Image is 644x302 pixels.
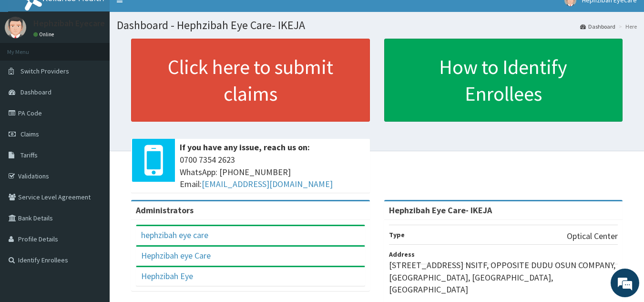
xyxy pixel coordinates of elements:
img: User Image [5,17,26,38]
li: Here [616,22,637,31]
a: [EMAIL_ADDRESS][DOMAIN_NAME] [202,178,333,189]
a: Dashboard [580,22,615,31]
p: Optical Center [567,230,618,242]
span: Claims [20,130,39,138]
span: 0700 7354 2623 WhatsApp: [PHONE_NUMBER] Email: [180,154,365,190]
textarea: Type your message and hit 'Enter' [5,201,182,234]
b: If you have any issue, reach us on: [180,142,310,153]
span: We're online! [55,90,132,187]
div: Minimize live chat window [156,5,179,28]
img: d_794563401_company_1708531726252_794563401 [18,48,39,72]
a: Online [33,31,56,38]
a: How to Identify Enrollees [384,39,623,122]
a: Click here to submit claims [131,39,370,122]
h1: Dashboard - Hephzibah Eye Care- IKEJA [117,19,637,31]
strong: Hephzibah Eye Care- IKEJA [389,205,492,216]
p: Hephzibah Eyecare [33,19,105,28]
div: Chat with us now [50,53,160,66]
span: Dashboard [20,88,51,96]
span: Switch Providers [20,67,69,75]
b: Administrators [136,205,194,216]
a: Hephzibah Eye [141,271,193,281]
b: Address [389,250,415,259]
p: [STREET_ADDRESS] NSITF, OPPOSITE DUDU OSUN COMPANY, [GEOGRAPHIC_DATA], [GEOGRAPHIC_DATA], [GEOGRA... [389,259,618,296]
b: Type [389,230,405,239]
span: Tariffs [20,151,38,159]
a: Hephzibah eye Care [141,250,211,261]
a: hephzibah eye care [141,229,208,240]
